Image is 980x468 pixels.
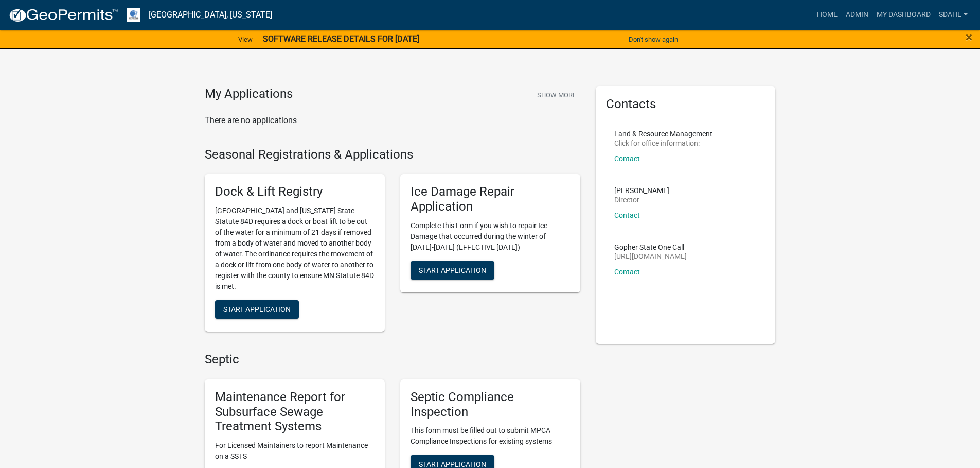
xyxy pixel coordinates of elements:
p: [PERSON_NAME] [614,187,669,194]
h5: Contacts [606,97,765,112]
p: Click for office information: [614,140,712,147]
span: × [966,30,972,44]
button: Start Application [411,261,494,280]
p: [URL][DOMAIN_NAME] [614,253,687,260]
a: Contact [614,268,640,276]
p: This form must be filled out to submit MPCA Compliance Inspections for existing systems [411,425,570,447]
p: There are no applications [205,114,580,127]
p: Gopher State One Call [614,244,687,251]
button: Start Application [215,300,299,319]
button: Don't show again [625,31,682,48]
a: Contact [614,154,640,163]
span: Start Application [419,266,486,274]
h5: Maintenance Report for Subsurface Sewage Treatment Systems [215,390,375,434]
h4: Septic [205,352,580,367]
a: Contact [614,211,640,219]
p: Land & Resource Management [614,130,712,137]
h5: Ice Damage Repair Application [411,184,570,214]
strong: SOFTWARE RELEASE DETAILS FOR [DATE] [263,34,419,44]
p: Director [614,196,669,203]
h4: My Applications [205,86,293,102]
a: sdahl [935,5,972,25]
h5: Septic Compliance Inspection [411,390,570,420]
p: [GEOGRAPHIC_DATA] and [US_STATE] State Statute 84D requires a dock or boat lift to be out of the ... [215,205,375,292]
span: Start Application [223,305,291,314]
img: Otter Tail County, Minnesota [127,8,140,22]
a: Admin [842,5,872,25]
p: Complete this Form if you wish to repair Ice Damage that occurred during the winter of [DATE]-[DA... [411,220,570,253]
p: For Licensed Maintainers to report Maintenance on a SSTS [215,440,375,462]
h5: Dock & Lift Registry [215,184,375,199]
h4: Seasonal Registrations & Applications [205,147,580,162]
a: View [234,31,257,48]
button: Show More [533,86,580,103]
a: My Dashboard [872,5,935,25]
a: Home [813,5,842,25]
button: Close [966,31,972,43]
a: [GEOGRAPHIC_DATA], [US_STATE] [149,6,272,24]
